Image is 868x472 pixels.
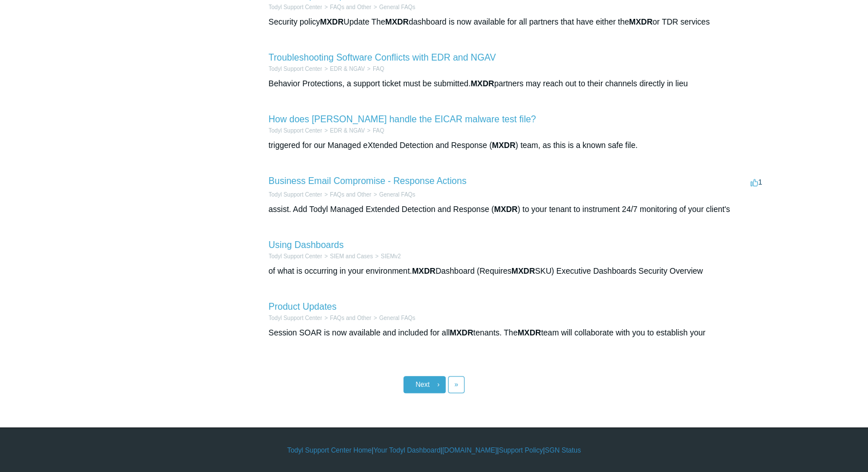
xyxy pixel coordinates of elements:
[269,3,322,11] li: Todyl Support Center
[269,4,322,10] a: Todyl Support Center
[269,53,496,62] a: Troubleshooting Software Conflicts with EDR and NGAV
[269,314,322,322] li: Todyl Support Center
[269,139,765,151] div: triggered for our Managed eXtended Detection and Response ( ) team, as this is a known safe file.
[322,65,365,73] li: EDR & NGAV
[365,65,384,73] li: FAQ
[330,4,371,10] a: FAQs and Other
[330,253,373,259] a: SIEM and Cases
[381,253,401,259] a: SIEMv2
[629,17,652,26] em: MXDR
[415,381,430,389] span: Next
[373,445,440,455] a: Your Todyl Dashboard
[269,240,344,250] a: Using Dashboards
[322,190,371,199] li: FAQs and Other
[269,114,536,124] a: How does [PERSON_NAME] handle the EICAR malware test file?
[269,191,322,198] a: Todyl Support Center
[269,253,322,259] a: Todyl Support Center
[750,178,762,186] span: 1
[379,4,415,10] a: General FAQs
[322,252,373,261] li: SIEM and Cases
[518,328,541,337] em: MXDR
[471,79,494,88] em: MXDR
[322,3,371,11] li: FAQs and Other
[269,327,765,339] div: Session SOAR is now available and included for all tenants. The team will collaborate with you to...
[437,381,439,389] span: ›
[269,203,765,215] div: assist. Add Todyl Managed Extended Detection and Response ( ) to your tenant to instrument 24/7 m...
[269,252,322,261] li: Todyl Support Center
[385,17,409,26] em: MXDR
[269,315,322,321] a: Todyl Support Center
[103,445,765,455] div: | | | |
[379,191,415,198] a: General FAQs
[287,445,372,455] a: Todyl Support Center Home
[365,126,384,135] li: FAQ
[269,127,322,134] a: Todyl Support Center
[379,315,415,321] a: General FAQs
[494,205,518,214] em: MXDR
[320,17,344,26] em: MXDR
[269,66,322,72] a: Todyl Support Center
[330,127,365,134] a: EDR & NGAV
[372,3,415,11] li: General FAQs
[442,445,497,455] a: [DOMAIN_NAME]
[269,265,765,277] div: of what is occurring in your environment. Dashboard (Requires SKU) Executive Dashboards Security ...
[454,381,458,389] span: »
[492,141,515,150] em: MXDR
[372,314,415,322] li: General FAQs
[545,445,581,455] a: SGN Status
[269,65,322,73] li: Todyl Support Center
[269,176,467,186] a: Business Email Compromise - Response Actions
[330,191,371,198] a: FAQs and Other
[511,266,535,275] em: MXDR
[269,16,765,28] div: Security policy Update The dashboard is now available for all partners that have either the or TD...
[412,266,435,275] em: MXDR
[372,190,415,199] li: General FAQs
[269,302,337,311] a: Product Updates
[373,66,384,72] a: FAQ
[269,190,322,199] li: Todyl Support Center
[373,252,401,261] li: SIEMv2
[403,376,446,393] a: Next
[322,126,365,135] li: EDR & NGAV
[330,315,371,321] a: FAQs and Other
[269,78,765,90] div: Behavior Protections, a support ticket must be submitted. partners may reach out to their channel...
[373,127,384,134] a: FAQ
[322,314,371,322] li: FAQs and Other
[269,126,322,135] li: Todyl Support Center
[450,328,473,337] em: MXDR
[499,445,543,455] a: Support Policy
[330,66,365,72] a: EDR & NGAV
